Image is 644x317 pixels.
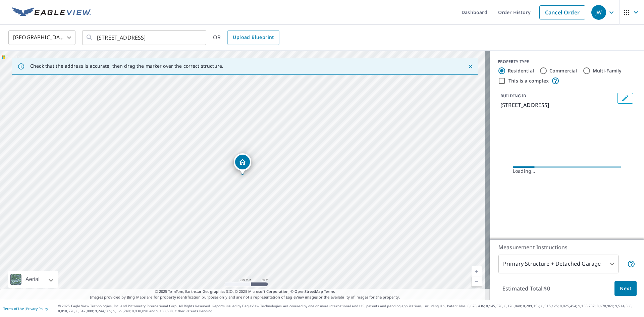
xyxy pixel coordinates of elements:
[8,28,75,47] div: [GEOGRAPHIC_DATA]
[155,289,335,295] span: © 2025 TomTom, Earthstar Geographics SIO, © 2025 Microsoft Corporation, ©
[23,271,42,288] div: Aerial
[591,5,606,20] div: JW
[3,306,24,311] a: Terms of Use
[472,266,482,276] a: Current Level 17, Zoom In
[97,28,193,47] input: Search by address or latitude-longitude
[26,306,48,311] a: Privacy Policy
[513,168,621,174] div: Loading…
[627,260,635,268] span: Your report will include the primary structure and a detached garage if one exists.
[227,30,279,45] a: Upload Blueprint
[593,67,622,74] label: Multi-Family
[549,67,577,74] label: Commercial
[620,284,631,293] span: Next
[497,281,555,296] p: Estimated Total: $0
[30,63,223,69] p: Check that the address is accurate, then drag the marker over the correct structure.
[617,93,633,104] button: Edit building 1
[472,276,482,286] a: Current Level 17, Zoom Out
[58,304,641,314] p: © 2025 Eagle View Technologies, Inc. and Pictometry International Corp. All Rights Reserved. Repo...
[234,153,251,174] div: Dropped pin, building 1, Residential property, 421 Tuscaloosa Rd Columbus, MS 39702
[500,101,614,109] p: [STREET_ADDRESS]
[508,67,534,74] label: Residential
[614,281,637,296] button: Next
[466,62,475,71] button: Close
[213,30,279,45] div: OR
[8,271,58,288] div: Aerial
[500,93,526,99] p: BUILDING ID
[324,289,335,294] a: Terms
[233,33,274,42] span: Upload Blueprint
[508,77,549,84] label: This is a complex
[294,289,323,294] a: OpenStreetMap
[498,243,635,251] p: Measurement Instructions
[498,59,636,65] div: PROPERTY TYPE
[498,255,619,273] div: Primary Structure + Detached Garage
[3,307,48,311] p: |
[539,5,585,19] a: Cancel Order
[12,7,91,17] img: EV Logo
